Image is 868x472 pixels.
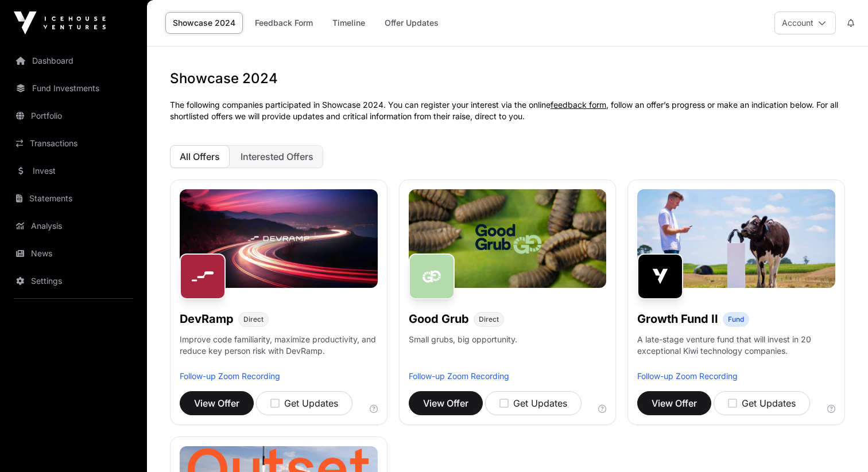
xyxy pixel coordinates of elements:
[409,189,607,288] img: file.jpg
[180,189,378,288] img: file.jpg
[9,268,138,294] a: Settings
[170,99,845,122] p: The following companies participated in Showcase 2024. You can register your interest via the onl...
[241,151,313,162] span: Interested Offers
[499,396,567,410] div: Get Updates
[637,189,835,288] img: craig_piggott_0.jpg
[714,391,810,415] button: Get Updates
[180,371,280,381] a: Follow-up Zoom Recording
[14,11,106,34] img: Icehouse Ventures Logo
[409,391,483,415] button: View Offer
[409,311,469,327] h1: Good Grub
[652,396,697,410] span: View Offer
[9,103,138,128] a: Portfolio
[243,315,263,324] span: Direct
[409,371,509,381] a: Follow-up Zoom Recording
[485,391,582,415] button: Get Updates
[170,69,845,88] h1: Showcase 2024
[728,396,796,410] div: Get Updates
[165,12,243,34] a: Showcase 2024
[180,151,220,162] span: All Offers
[9,186,138,211] a: Statements
[377,12,446,34] a: Offer Updates
[180,253,226,299] img: DevRamp
[270,396,338,410] div: Get Updates
[409,253,455,299] img: Good Grub
[423,396,468,410] span: View Offer
[180,334,378,357] p: Improve code familiarity, maximize productivity, and reduce key person risk with DevRamp.
[409,334,517,345] p: Small grubs, big opportunity.
[9,213,138,239] a: Analysis
[9,241,138,266] a: News
[637,371,738,381] a: Follow-up Zoom Recording
[637,311,718,327] h1: Growth Fund II
[479,315,499,324] span: Direct
[231,145,323,168] button: Interested Offers
[551,100,606,110] a: feedback form
[9,48,138,73] a: Dashboard
[637,334,835,357] p: A late-stage venture fund that will invest in 20 exceptional Kiwi technology companies.
[180,311,234,327] h1: DevRamp
[9,158,138,184] a: Invest
[256,391,352,415] button: Get Updates
[637,253,683,299] img: Growth Fund II
[194,396,239,410] span: View Offer
[170,145,230,168] button: All Offers
[637,391,711,415] button: View Offer
[774,11,836,34] button: Account
[811,417,868,472] iframe: Chat Widget
[9,131,138,156] a: Transactions
[9,76,138,101] a: Fund Investments
[180,391,254,415] button: View Offer
[247,12,320,34] a: Feedback Form
[325,12,373,34] a: Timeline
[728,315,744,324] span: Fund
